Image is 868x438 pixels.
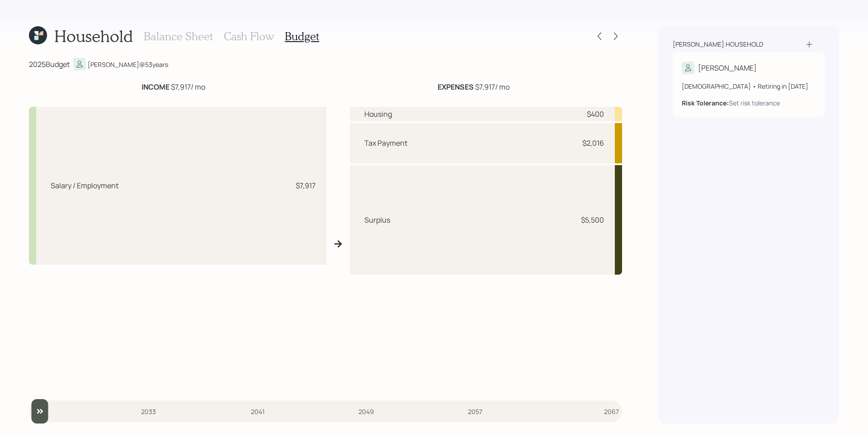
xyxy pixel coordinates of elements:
div: $2,016 [582,138,604,148]
h3: Balance Sheet [144,30,213,43]
h3: Cash Flow [224,30,274,43]
div: 2025 Budget [29,59,70,70]
b: Risk Tolerance: [682,99,729,107]
div: $7,917 [296,180,316,191]
div: $7,917 / mo [438,81,509,92]
div: $7,917 / mo [142,81,205,92]
h3: Budget [285,30,319,43]
div: Salary / Employment [51,180,118,191]
div: [PERSON_NAME] household [673,40,763,49]
div: [PERSON_NAME] @ 53 years [88,60,168,69]
div: [DEMOGRAPHIC_DATA] • Retiring in [DATE] [682,81,816,91]
div: $400 [587,109,604,119]
div: Surplus [364,214,390,225]
h1: Household [54,26,133,46]
b: INCOME [142,82,170,92]
div: Tax Payment [364,138,407,148]
b: EXPENSES [438,82,474,92]
div: $5,500 [581,214,604,225]
div: Housing [364,109,392,119]
div: Set risk tolerance [729,98,780,108]
div: [PERSON_NAME] [698,62,757,73]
